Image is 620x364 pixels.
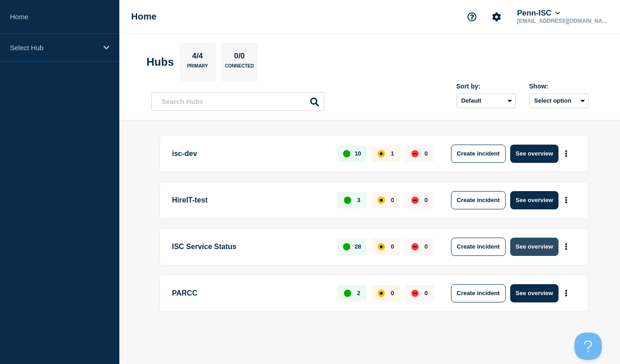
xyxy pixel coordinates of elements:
div: affected [378,150,385,157]
p: isc-dev [172,145,328,163]
p: Primary [187,63,208,73]
button: Penn-ISC [515,9,562,18]
button: Create incident [451,238,506,256]
button: Account settings [487,7,506,26]
button: See overview [510,145,559,163]
button: Select option [529,94,589,108]
div: Show: [529,83,589,90]
button: More actions [560,145,572,162]
p: 0 [425,150,428,157]
button: See overview [510,284,559,302]
div: up [344,290,351,297]
div: down [411,197,419,204]
p: 28 [354,243,361,250]
button: Create incident [451,145,506,163]
div: down [411,290,419,297]
select: Sort by [456,94,516,108]
p: 3 [357,197,360,203]
h1: Home [131,11,157,22]
div: up [343,150,350,157]
p: 0 [391,290,394,296]
p: Connected [225,63,254,73]
p: ISC Service Status [172,238,328,256]
button: See overview [510,238,559,256]
p: 2 [357,290,360,296]
div: down [411,150,419,157]
button: See overview [510,191,559,209]
p: 0/0 [231,52,248,63]
button: More actions [560,192,572,208]
div: affected [378,197,385,204]
p: 1 [391,150,394,157]
p: HireIT-test [172,191,328,209]
h2: Hubs [147,56,174,68]
div: up [343,243,350,250]
p: 4/4 [189,52,206,63]
div: Sort by: [456,83,516,90]
p: 0 [425,197,428,203]
p: 0 [391,243,394,250]
p: PARCC [172,284,328,302]
p: 0 [425,290,428,296]
p: 0 [391,197,394,203]
div: up [344,197,351,204]
button: Create incident [451,191,506,209]
button: More actions [560,285,572,302]
div: down [411,243,419,250]
iframe: Help Scout Beacon - Open [574,333,602,360]
p: Select Hub [10,44,97,52]
button: Create incident [451,284,506,302]
div: affected [378,243,385,250]
input: Search Hubs [151,92,324,111]
p: 10 [354,150,361,157]
button: Support [462,7,482,26]
p: 0 [425,243,428,250]
p: [EMAIL_ADDRESS][DOMAIN_NAME] [515,18,610,24]
button: More actions [560,238,572,255]
div: affected [378,290,385,297]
